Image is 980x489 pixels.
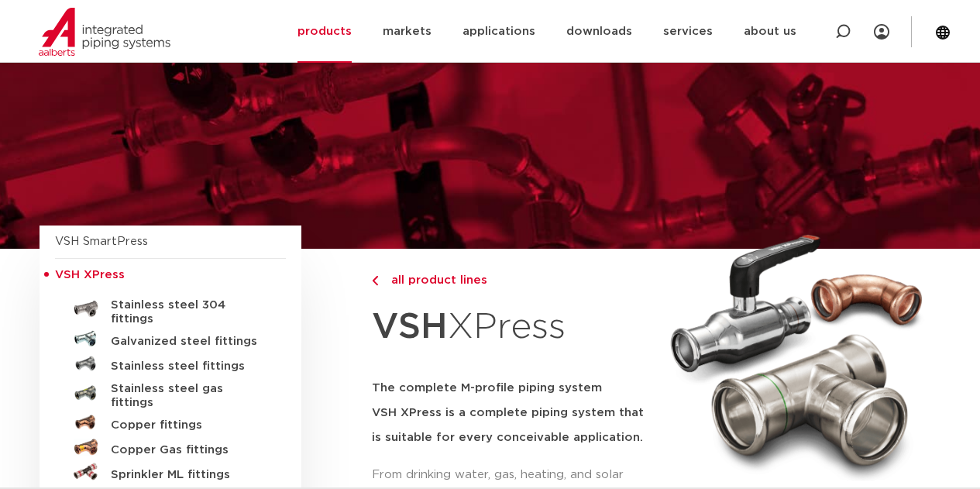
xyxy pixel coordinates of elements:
[372,382,602,394] font: The complete M-profile piping system
[111,383,223,408] font: Stainless steel gas fittings
[391,274,487,286] font: all product lines
[55,460,286,484] a: Sprinkler ML fittings
[111,469,230,480] font: Sprinkler ML fittings
[448,309,566,345] font: XPress
[55,292,286,326] a: Stainless steel 304 fittings
[55,269,125,281] font: VSH XPress
[744,26,796,37] font: about us
[462,26,535,37] font: applications
[111,336,257,347] font: Galvanized steel fittings
[55,376,286,410] a: Stainless steel gas fittings
[55,326,286,351] a: Galvanized steel fittings
[372,276,378,286] img: chevron-right.svg
[55,351,286,376] a: Stainless steel fittings
[55,236,148,247] a: VSH SmartPress
[372,271,652,290] a: all product lines
[372,407,644,443] font: VSH XPress is a complete piping system that is suitable for every conceivable application.
[566,26,632,37] font: downloads
[111,419,202,431] font: Copper fittings
[372,309,448,345] font: VSH
[55,435,286,460] a: Copper Gas fittings
[111,299,225,325] font: Stainless steel 304 fittings
[55,410,286,435] a: Copper fittings
[663,26,713,37] font: services
[111,444,229,456] font: Copper Gas fittings
[111,360,245,372] font: Stainless steel fittings
[297,26,352,37] font: products
[383,26,432,37] font: markets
